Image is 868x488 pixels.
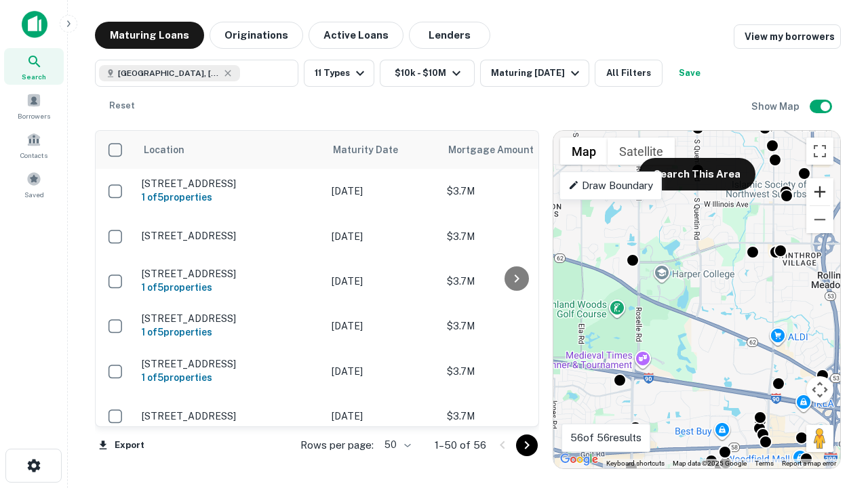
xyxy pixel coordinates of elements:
p: $3.7M [447,229,583,244]
p: 1–50 of 56 [435,437,486,453]
button: $10k - $10M [380,60,475,87]
button: Maturing [DATE] [480,60,589,87]
p: $3.7M [447,274,583,289]
button: Search This Area [639,158,755,190]
p: [DATE] [332,409,433,424]
p: Draw Boundary [568,178,653,194]
button: Show street map [560,138,608,165]
p: $3.7M [447,364,583,379]
a: Report a map error [782,460,836,467]
button: All Filters [595,60,663,87]
th: Mortgage Amount [440,131,589,169]
button: Maturing Loans [95,22,204,49]
img: capitalize-icon.png [22,11,47,38]
p: [STREET_ADDRESS] [142,230,318,242]
p: 56 of 56 results [570,430,642,446]
p: [DATE] [332,364,433,379]
h6: 1 of 5 properties [142,190,318,205]
p: [STREET_ADDRESS] [142,312,318,325]
p: [STREET_ADDRESS] [142,358,318,370]
span: Saved [24,189,44,200]
h6: Show Map [751,99,802,114]
button: 11 Types [304,60,374,87]
div: Maturing [DATE] [491,65,583,81]
span: Mortgage Amount [448,142,551,158]
th: Location [135,131,325,169]
p: $3.7M [447,319,583,333]
p: [DATE] [332,274,433,289]
p: Rows per page: [300,437,374,453]
button: Zoom out [806,206,833,233]
a: Saved [4,166,64,203]
iframe: Chat Widget [800,336,868,401]
p: [STREET_ADDRESS] [142,178,318,190]
button: Zoom in [806,178,833,205]
p: [STREET_ADDRESS] [142,268,318,280]
div: 50 [379,435,413,455]
p: [STREET_ADDRESS] [142,410,318,422]
button: Export [95,435,148,455]
button: Save your search to get updates of matches that match your search criteria. [668,60,711,87]
a: Terms [755,460,774,467]
a: Search [4,48,64,85]
span: Location [143,142,184,158]
button: Keyboard shortcuts [606,459,665,468]
p: [DATE] [332,229,433,244]
button: Go to next page [516,434,538,456]
span: Contacts [20,150,47,161]
h6: 1 of 5 properties [142,370,318,385]
img: Google [557,451,601,468]
a: View my borrowers [734,24,841,49]
h6: 1 of 5 properties [142,325,318,340]
span: [GEOGRAPHIC_DATA], [GEOGRAPHIC_DATA] [118,67,220,79]
p: [DATE] [332,184,433,199]
p: $3.7M [447,409,583,424]
span: Search [22,71,46,82]
div: 0 0 [553,131,840,468]
a: Open this area in Google Maps (opens a new window) [557,451,601,468]
a: Contacts [4,127,64,163]
button: Originations [210,22,303,49]
p: [DATE] [332,319,433,333]
button: Drag Pegman onto the map to open Street View [806,425,833,452]
button: Active Loans [309,22,403,49]
h6: 1 of 5 properties [142,280,318,295]
button: Lenders [409,22,490,49]
th: Maturity Date [325,131,440,169]
a: Borrowers [4,87,64,124]
button: Toggle fullscreen view [806,138,833,165]
span: Map data ©2025 Google [673,460,747,467]
button: Show satellite imagery [608,138,675,165]
button: Reset [100,92,144,119]
p: $3.7M [447,184,583,199]
span: Maturity Date [333,142,416,158]
span: Borrowers [18,110,50,121]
